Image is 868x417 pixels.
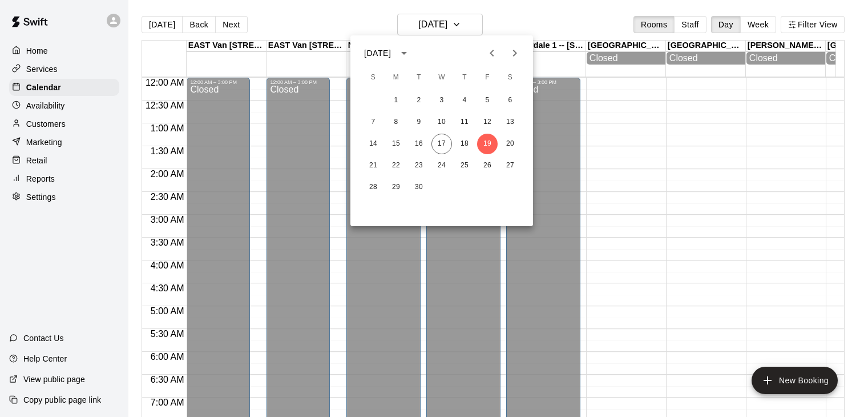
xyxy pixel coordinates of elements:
button: 20 [500,134,520,154]
span: Tuesday [409,66,429,89]
button: calendar view is open, switch to year view [394,43,414,63]
button: 11 [454,112,475,133]
button: 30 [409,177,429,198]
button: 26 [477,155,498,176]
button: 9 [409,112,429,133]
button: 1 [386,90,406,111]
button: 10 [431,112,452,133]
button: 19 [477,134,498,154]
span: Saturday [500,66,520,89]
button: Next month [503,42,526,65]
button: 24 [431,155,452,176]
span: Friday [477,66,498,89]
button: 21 [363,155,383,176]
span: Thursday [454,66,475,89]
button: 15 [386,134,406,154]
button: 27 [500,155,520,176]
div: [DATE] [364,47,391,59]
span: Wednesday [431,66,452,89]
button: 16 [409,134,429,154]
button: 6 [500,90,520,111]
button: 7 [363,112,383,133]
button: 2 [409,90,429,111]
button: 17 [431,134,452,154]
button: 3 [431,90,452,111]
button: 18 [454,134,475,154]
button: 22 [386,155,406,176]
button: 5 [477,90,498,111]
button: 13 [500,112,520,133]
span: Monday [386,66,406,89]
button: 14 [363,134,383,154]
button: 12 [477,112,498,133]
button: 25 [454,155,475,176]
button: 28 [363,177,383,198]
span: Sunday [363,66,383,89]
button: Previous month [481,42,503,65]
button: 23 [409,155,429,176]
button: 29 [386,177,406,198]
button: 4 [454,90,475,111]
button: 8 [386,112,406,133]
